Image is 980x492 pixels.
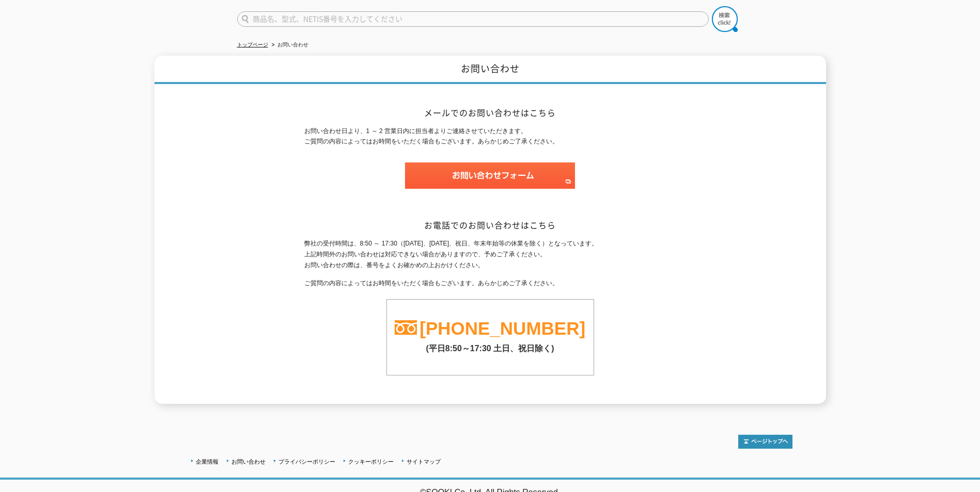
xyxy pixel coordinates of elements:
[304,126,676,147] p: お問い合わせ日より、1 ～ 2 営業日内に担当者よりご連絡させていただきます。 ご質問の内容によってはお時間をいただく場合もございます。あらかじめご了承ください。
[304,107,676,118] h2: メールでのお問い合わせはこちら
[278,458,335,465] a: プライバシーポリシー
[738,435,792,449] img: トップページへ
[154,56,826,84] h1: お問い合わせ
[419,318,585,338] a: [PHONE_NUMBER]
[304,220,676,231] h2: お電話でのお問い合わせはこちら
[237,11,709,27] input: 商品名、型式、NETIS番号を入力してください
[196,458,219,465] a: 企業情報
[237,42,268,47] a: トップページ
[387,338,594,354] p: (平日8:50～17:30 土日、祝日除く)
[405,162,575,189] img: お問い合わせフォーム
[231,458,266,465] a: お問い合わせ
[304,278,676,289] p: ご質問の内容によってはお時間をいただく場合もございます。あらかじめご了承ください。
[304,238,676,270] p: 弊社の受付時間は、8:50 ～ 17:30（[DATE]、[DATE]、祝日、年末年始等の休業を除く）となっています。 上記時間外のお問い合わせは対応できない場合がありますので、予めご了承くださ...
[270,40,308,51] li: お問い合わせ
[348,458,394,465] a: クッキーポリシー
[407,458,441,465] a: サイトマップ
[712,6,738,32] img: btn_search.png
[405,179,575,187] a: お問い合わせフォーム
